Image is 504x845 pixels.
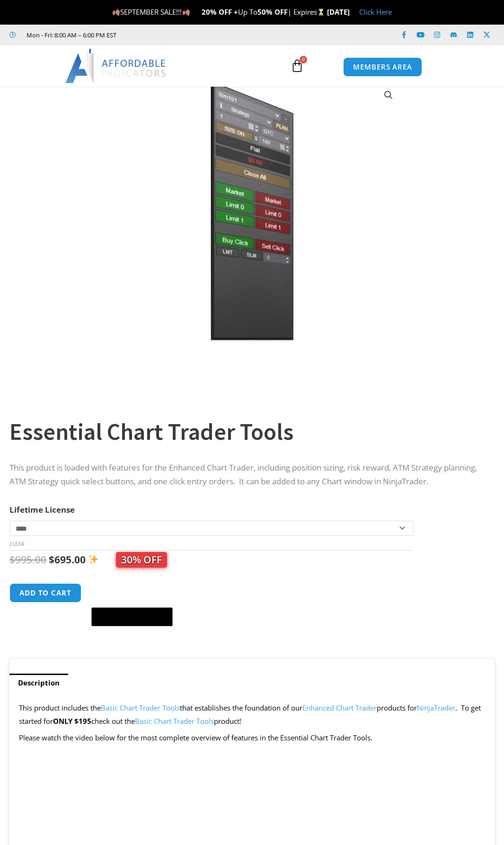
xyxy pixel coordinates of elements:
iframe: Customer reviews powered by Trustpilot [124,30,265,40]
img: 🍂 [183,9,190,16]
p: This product is loaded with features for the Enhanced Chart Trader, including position sizing, ri... [9,461,485,489]
a: Basic Chart Trader Tools [101,703,180,712]
h1: Essential Chart Trader Tools [9,415,485,448]
a: Basic Chart Trader Tools [135,716,214,726]
a: Clear options [9,541,24,547]
button: Add to cart [9,583,81,603]
bdi: 695.00 [49,553,86,566]
span: MEMBERS AREA [353,63,412,71]
p: Please watch the video below for the most complete overview of features in the Essential Chart Tr... [19,731,485,745]
a: 0 [276,52,318,80]
span: Mon - Fri: 8:00 AM – 6:00 PM EST [24,29,116,41]
a: Enhanced Chart Trader [302,703,377,712]
strong: [DATE] [327,7,350,17]
label: Lifetime License [9,504,75,515]
a: View full-screen image gallery [380,87,397,104]
img: ✨ [88,554,98,564]
img: 🍂 [113,9,120,16]
a: MEMBERS AREA [343,57,422,77]
span: $ [49,553,54,566]
strong: 20% OFF + [202,7,238,17]
a: Click Here [359,7,392,17]
a: NinjaTrader [417,703,455,712]
span: SEPTEMBER SALE!!! Up To | Expires [112,7,327,17]
span: $ [9,553,15,566]
bdi: 995.00 [9,553,46,566]
img: Essential Chart Trader Tools | Affordable Indicators – NinjaTrader [100,80,404,341]
a: Description [9,674,68,692]
img: LogoAI | Affordable Indicators – NinjaTrader [65,49,167,83]
span: 30% OFF [116,552,167,568]
strong: ONLY $195 [53,716,91,726]
p: This product includes the that establishes the foundation of our products for . To get started for [19,702,485,728]
iframe: Secure express checkout frame [89,582,175,605]
img: ⌛ [318,9,325,16]
span: check out the product! [91,716,241,726]
span: 0 [300,56,307,63]
strong: 50% OFF [257,7,288,17]
button: Buy with GPay [91,607,173,626]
